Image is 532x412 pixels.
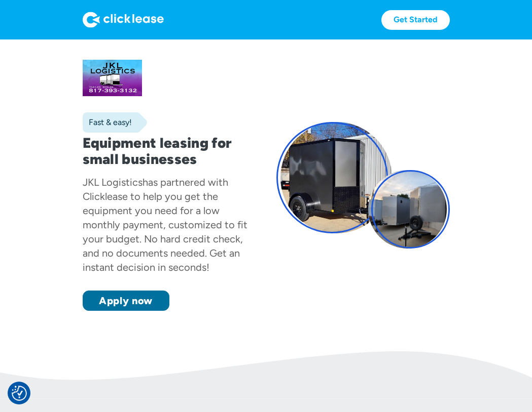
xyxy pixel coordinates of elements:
div: has partnered with Clicklease to help you get the equipment you need for a low monthly payment, c... [83,176,247,273]
a: Get Started [381,10,450,30]
a: Apply now [83,291,169,311]
img: Logo [83,12,164,28]
img: Revisit consent button [12,386,27,401]
div: Fast & easy! [83,117,132,128]
div: JKL Logistics [83,176,143,188]
button: Consent Preferences [12,386,27,401]
h1: Equipment leasing for small businesses [83,135,256,167]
